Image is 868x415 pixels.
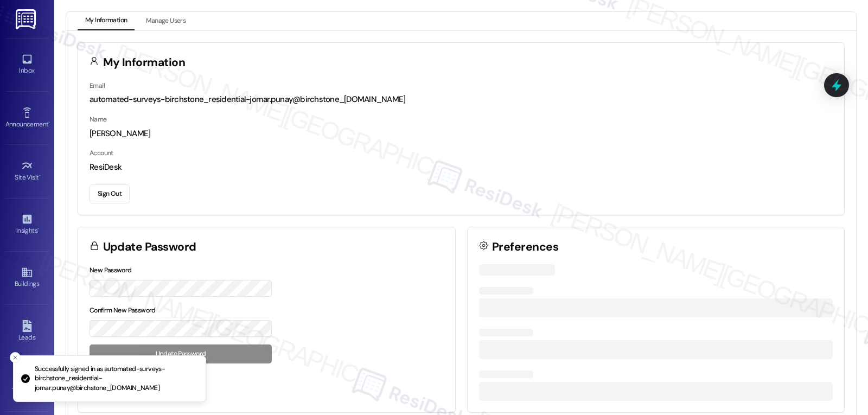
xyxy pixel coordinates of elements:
[10,352,21,363] button: Close toast
[90,115,107,124] label: Name
[78,12,135,30] button: My Information
[138,12,193,30] button: Manage Users
[90,306,156,315] label: Confirm New Password
[37,225,39,233] span: •
[39,172,41,180] span: •
[5,157,49,186] a: Site Visit •
[90,81,105,90] label: Email
[103,57,186,68] h3: My Information
[90,162,833,173] div: ResiDesk
[5,210,49,239] a: Insights •
[5,317,49,346] a: Leads
[90,266,132,274] label: New Password
[90,128,833,139] div: [PERSON_NAME]
[90,94,833,105] div: automated-surveys-birchstone_residential-jomar.punay@birchstone_[DOMAIN_NAME]
[90,184,130,203] button: Sign Out
[5,50,49,79] a: Inbox
[16,9,38,29] img: ResiDesk Logo
[5,370,49,399] a: Templates •
[90,149,113,157] label: Account
[5,263,49,292] a: Buildings
[492,241,558,253] h3: Preferences
[103,241,196,253] h3: Update Password
[35,365,197,393] p: Successfully signed in as automated-surveys-birchstone_residential-jomar.punay@birchstone_[DOMAIN...
[48,119,50,126] span: •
